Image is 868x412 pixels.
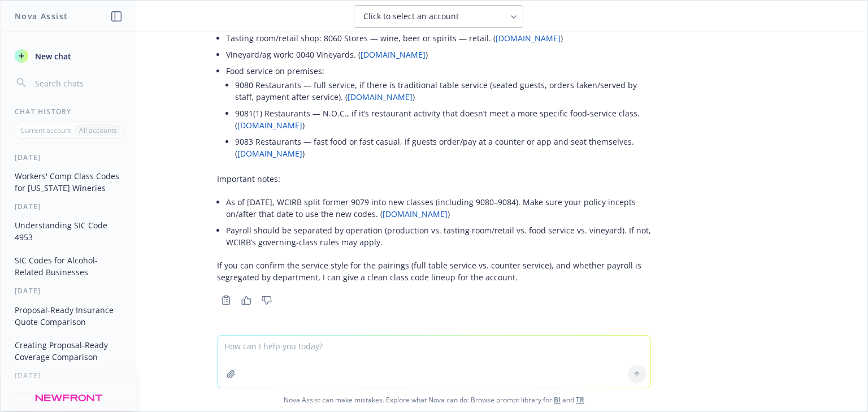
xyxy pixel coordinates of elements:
li: Vineyard/ag work: 0040 Vineyards. ( ) [226,46,651,63]
a: [DOMAIN_NAME] [237,148,302,159]
button: Click to select an account [354,5,523,28]
li: Tasting room/retail shop: 8060 Stores — wine, beer or spirits — retail. ( ) [226,30,651,46]
li: Food service on premises: [226,63,651,164]
li: 9080 Restaurants — full service, if there is traditional table service (seated guests, orders tak... [235,77,651,105]
a: [DOMAIN_NAME] [361,49,426,60]
p: Current account [20,125,71,135]
h1: Nova Assist [15,10,68,22]
p: If you can confirm the service style for the pairings (full table service vs. counter service), a... [217,259,651,283]
a: BI [554,395,561,405]
a: TR [576,395,584,405]
a: [DOMAIN_NAME] [496,33,561,44]
svg: Copy to clipboard [221,295,231,305]
a: [DOMAIN_NAME] [383,209,448,219]
button: Workers' Comp Class Codes for [US_STATE] Wineries [10,167,127,197]
div: [DATE] [1,286,136,296]
button: New chat [10,46,127,66]
input: Search chats [33,75,123,91]
li: As of [DATE], WCIRB split former 9079 into new classes (including 9080–9084). Make sure your poli... [226,194,651,222]
div: [DATE] [1,202,136,211]
div: Chat History [1,107,136,116]
li: 9083 Restaurants — fast food or fast casual, if guests order/pay at a counter or app and seat the... [235,133,651,162]
p: Important notes: [217,173,651,185]
button: Creating Proposal-Ready Coverage Comparison [10,336,127,366]
li: 9081(1) Restaurants — N.O.C., if it’s restaurant activity that doesn’t meet a more specific food-... [235,105,651,133]
button: Proposal-Ready Insurance Quote Comparison [10,301,127,331]
p: All accounts [79,125,117,135]
button: Thumbs down [258,292,276,308]
div: [DATE] [1,371,136,380]
button: SIC Codes for Alcohol-Related Businesses [10,251,127,281]
a: [DOMAIN_NAME] [237,120,302,131]
li: Payroll should be separated by operation (production vs. tasting room/retail vs. food service vs.... [226,222,651,250]
span: New chat [33,50,71,62]
button: Understanding SIC Code 4953 [10,216,127,246]
div: [DATE] [1,153,136,162]
span: Nova Assist can make mistakes. Explore what Nova can do: Browse prompt library for and [5,388,863,411]
span: Click to select an account [363,11,459,22]
a: [DOMAIN_NAME] [348,92,413,102]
